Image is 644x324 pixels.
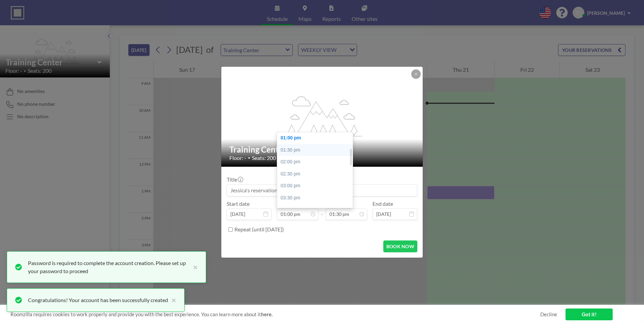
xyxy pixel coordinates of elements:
h2: Training Center [229,144,415,155]
div: 02:30 pm [277,168,356,180]
button: BOOK NOW [383,240,417,252]
span: - [321,203,323,218]
span: Floor: - [229,155,246,161]
button: close [190,259,198,275]
div: 01:30 pm [277,144,356,156]
label: Title [227,176,243,183]
a: here. [261,311,272,317]
a: Decline [540,311,557,318]
label: End date [373,200,393,207]
label: Start date [227,200,250,207]
a: Got it! [566,309,613,320]
span: Seats: 200 [252,155,276,161]
div: 03:30 pm [277,192,356,204]
button: close [168,296,176,304]
input: Jessica's reservation [227,185,417,196]
div: 04:00 pm [277,204,356,216]
label: Repeat (until [DATE]) [234,226,284,233]
div: 03:00 pm [277,180,356,192]
div: 01:00 pm [277,132,356,144]
div: 02:00 pm [277,156,356,168]
span: • [248,155,250,160]
span: Roomzilla requires cookies to work properly and provide you with the best experience. You can lea... [10,311,540,318]
div: Congratulations! Your account has been successfully created [28,296,168,304]
g: flex-grow: 1.2; [283,96,362,136]
div: Password is required to complete the account creation. Please set up your password to proceed [28,259,190,275]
